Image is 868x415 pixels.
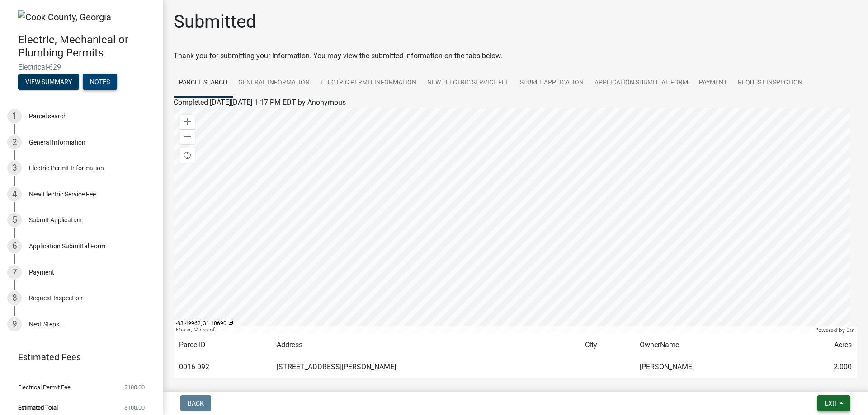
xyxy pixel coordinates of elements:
[18,74,79,90] button: View Summary
[580,334,634,356] td: City
[174,326,813,334] div: Maxar, Microsoft
[29,217,82,223] div: Submit Application
[174,51,857,61] div: Thank you for submitting your information. You may view the submitted information on the tabs below.
[7,348,148,366] a: Estimated Fees
[589,69,693,98] a: Application Submittal Form
[7,161,22,175] div: 3
[174,98,346,107] span: Completed [DATE][DATE] 1:17 PM EDT by Anonymous
[271,334,580,356] td: Address
[18,384,71,390] span: Electrical Permit Fee
[29,269,54,275] div: Payment
[7,213,22,227] div: 5
[180,115,195,129] div: Zoom in
[174,356,271,378] td: 0016 092
[29,243,105,249] div: Application Submittal Form
[29,191,96,197] div: New Electric Service Fee
[18,10,111,24] img: Cook County, Georgia
[7,317,22,331] div: 9
[514,69,589,98] a: Submit Application
[233,69,315,98] a: General Information
[732,69,808,98] a: Request Inspection
[315,69,422,98] a: Electric Permit Information
[188,400,204,407] span: Back
[174,334,271,356] td: ParcelID
[83,79,117,86] wm-modal-confirm: Notes
[29,139,85,145] div: General Information
[788,334,857,356] td: Acres
[174,69,233,98] a: Parcel search
[825,400,838,407] span: Exit
[788,356,857,378] td: 2.000
[7,109,22,123] div: 1
[846,327,855,333] a: Esri
[7,187,22,201] div: 4
[813,326,857,334] div: Powered by
[7,135,22,149] div: 2
[180,148,195,163] div: Find my location
[18,79,79,86] wm-modal-confirm: Summary
[18,63,145,71] span: Electrical-629
[271,356,580,378] td: [STREET_ADDRESS][PERSON_NAME]
[29,165,104,171] div: Electric Permit Information
[180,129,195,144] div: Zoom out
[180,395,211,411] button: Back
[422,69,514,98] a: New Electric Service Fee
[18,33,156,60] h4: Electric, Mechanical or Plumbing Permits
[83,74,117,90] button: Notes
[7,265,22,280] div: 7
[7,291,22,305] div: 8
[693,69,732,98] a: Payment
[7,239,22,253] div: 6
[18,405,58,410] span: Estimated Total
[29,295,83,301] div: Request Inspection
[29,113,67,119] div: Parcel search
[124,405,145,410] span: $100.00
[634,356,788,378] td: [PERSON_NAME]
[817,395,850,411] button: Exit
[124,384,145,390] span: $100.00
[634,334,788,356] td: OwnerName
[174,11,256,33] h1: Submitted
